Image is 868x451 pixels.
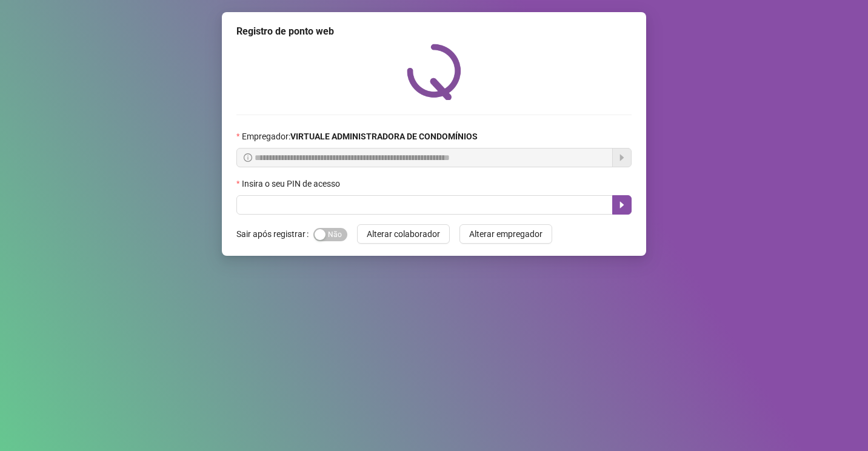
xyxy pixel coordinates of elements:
[469,227,542,241] span: Alterar empregador
[236,177,348,190] label: Insira o seu PIN de acesso
[244,153,252,162] span: info-circle
[242,130,478,143] span: Empregador :
[367,227,440,241] span: Alterar colaborador
[617,200,627,210] span: caret-right
[290,132,478,141] strong: VIRTUALE ADMINISTRADORA DE CONDOMÍNIOS
[357,224,450,244] button: Alterar colaborador
[236,224,313,244] label: Sair após registrar
[459,224,552,244] button: Alterar empregador
[407,44,461,100] img: QRPoint
[236,24,632,39] div: Registro de ponto web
